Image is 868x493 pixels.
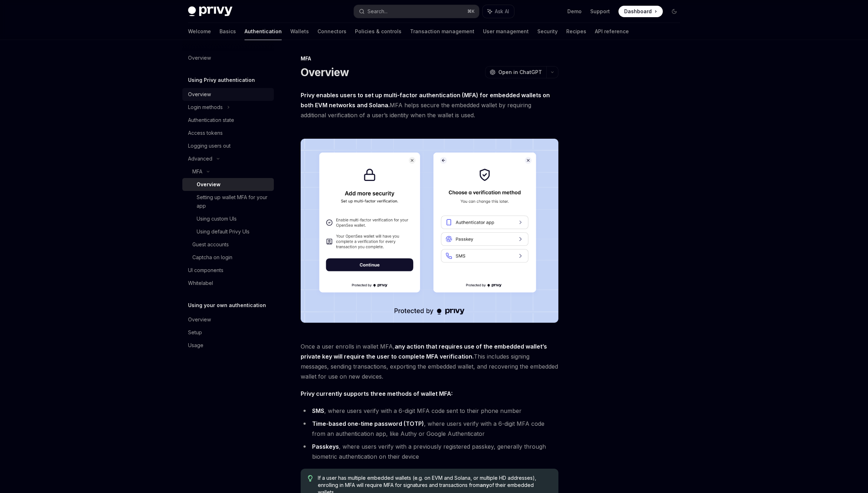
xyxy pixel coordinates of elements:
[301,139,558,323] img: images/MFA.png
[188,90,211,99] div: Overview
[192,240,229,249] div: Guest accounts
[480,482,489,488] strong: any
[188,6,232,16] img: dark logo
[483,5,514,18] button: Ask AI
[669,6,680,17] button: Toggle dark mode
[301,442,558,462] li: , where users verify with a previously registered passkey, generally through biometric authentica...
[192,253,232,262] div: Captcha on login
[188,266,223,275] div: UI components
[467,9,475,14] span: ⌘ K
[301,390,453,397] strong: Privy currently supports three methods of wallet MFA:
[566,23,586,40] a: Recipes
[301,419,558,439] li: , where users verify with a 6-digit MFA code from an authentication app, like Authy or Google Aut...
[301,92,550,109] strong: Privy enables users to set up multi-factor authentication (MFA) for embedded wallets on both EVM ...
[182,191,274,212] a: Setting up wallet MFA for your app
[182,225,274,238] a: Using default Privy UIs
[290,23,309,40] a: Wallets
[192,167,202,176] div: MFA
[483,23,529,40] a: User management
[188,103,223,112] div: Login methods
[301,90,558,120] span: MFA helps secure the embedded wallet by requiring additional verification of a user’s identity wh...
[301,55,558,62] div: MFA
[197,215,237,223] div: Using custom UIs
[312,443,339,450] strong: Passkeys
[498,69,542,76] span: Open in ChatGPT
[188,328,202,337] div: Setup
[590,8,610,15] a: Support
[182,127,274,139] a: Access tokens
[485,66,546,78] button: Open in ChatGPT
[197,180,221,189] div: Overview
[182,238,274,251] a: Guest accounts
[188,154,212,163] div: Advanced
[197,227,250,236] div: Using default Privy UIs
[595,23,629,40] a: API reference
[624,8,652,15] span: Dashboard
[188,54,211,62] div: Overview
[182,251,274,264] a: Captcha on login
[301,341,558,381] span: Once a user enrolls in wallet MFA, This includes signing messages, sending transactions, exportin...
[220,23,236,40] a: Basics
[312,420,424,427] strong: Time-based one-time password (TOTP)
[245,23,282,40] a: Authentication
[567,8,582,15] a: Demo
[188,76,255,84] h5: Using Privy authentication
[301,343,547,360] strong: any action that requires use of the embedded wallet’s private key will require the user to comple...
[182,212,274,225] a: Using custom UIs
[188,129,223,137] div: Access tokens
[182,88,274,101] a: Overview
[188,301,266,310] h5: Using your own authentication
[182,277,274,290] a: Whitelabel
[182,313,274,326] a: Overview
[188,23,211,40] a: Welcome
[317,23,346,40] a: Connectors
[182,178,274,191] a: Overview
[355,23,401,40] a: Policies & controls
[301,66,349,79] h1: Overview
[188,142,231,150] div: Logging users out
[495,8,509,15] span: Ask AI
[197,193,270,210] div: Setting up wallet MFA for your app
[312,407,324,414] strong: SMS
[182,139,274,152] a: Logging users out
[188,341,203,350] div: Usage
[188,279,213,287] div: Whitelabel
[182,339,274,352] a: Usage
[301,406,558,416] li: , where users verify with a 6-digit MFA code sent to their phone number
[182,51,274,64] a: Overview
[188,116,234,124] div: Authentication state
[308,475,313,482] svg: Tip
[618,6,663,17] a: Dashboard
[354,5,479,18] button: Search...⌘K
[188,315,211,324] div: Overview
[410,23,474,40] a: Transaction management
[182,264,274,277] a: UI components
[368,7,388,16] div: Search...
[182,114,274,127] a: Authentication state
[537,23,558,40] a: Security
[182,326,274,339] a: Setup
